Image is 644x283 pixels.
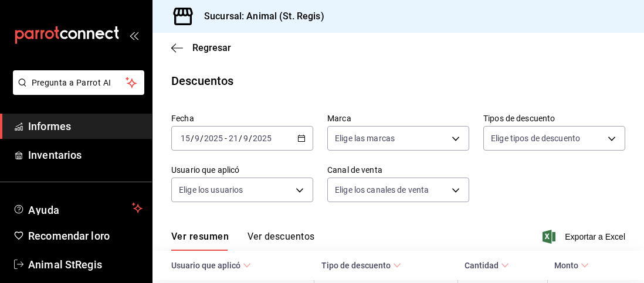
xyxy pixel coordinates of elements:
[204,11,324,22] font: Sucursal: Animal (St. Regis)
[545,230,625,244] button: Exportar a Excel
[171,165,239,175] font: Usuario que aplicó
[554,260,589,270] span: Monto
[200,134,204,143] font: /
[180,134,191,143] input: --
[28,149,82,161] font: Inventarios
[28,120,71,132] font: Informes
[239,134,242,143] font: /
[192,42,231,53] font: Regresar
[191,134,194,143] font: /
[179,185,243,195] font: Elige los usuarios
[248,231,314,242] font: Ver descuentos
[483,114,555,123] font: Tipos de descuento
[249,134,252,143] font: /
[243,134,249,143] input: --
[194,134,200,143] input: --
[171,260,251,270] span: Usuario que aplicó
[335,134,395,143] font: Elige las marcas
[129,30,138,40] button: abrir_cajón_menú
[321,260,401,270] span: Tipo de descuento
[28,230,110,242] font: Recomendar loro
[171,230,314,251] div: pestañas de navegación
[171,261,240,271] font: Usuario que aplicó
[321,261,391,271] font: Tipo de descuento
[554,261,578,271] font: Monto
[171,42,231,53] button: Regresar
[491,134,580,143] font: Elige tipos de descuento
[335,185,429,195] font: Elige los canales de venta
[225,134,227,143] font: -
[28,204,60,216] font: Ayuda
[171,74,233,88] font: Descuentos
[204,134,223,143] input: ----
[28,258,102,271] font: Animal StRegis
[13,70,144,95] button: Pregunta a Parrot AI
[327,165,382,175] font: Canal de venta
[465,260,509,270] span: Cantidad
[327,114,351,123] font: Marca
[32,78,111,87] font: Pregunta a Parrot AI
[252,134,272,143] input: ----
[565,232,625,241] font: Exportar a Excel
[171,114,194,123] font: Fecha
[228,134,239,143] input: --
[171,231,229,242] font: Ver resumen
[465,261,499,271] font: Cantidad
[8,85,144,97] a: Pregunta a Parrot AI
